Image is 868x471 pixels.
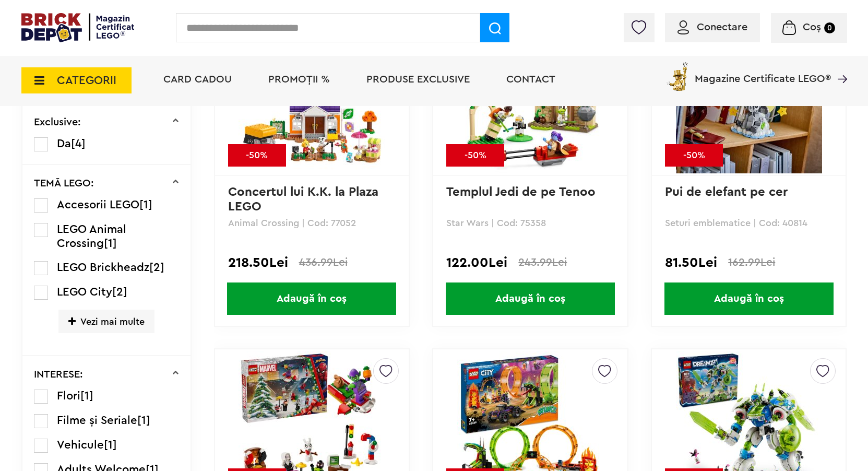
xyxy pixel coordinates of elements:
[366,74,470,85] a: Produse exclusive
[652,282,846,315] a: Adaugă în coș
[163,74,232,85] a: Card Cadou
[803,22,821,32] span: Coș
[268,74,330,85] a: PROMOȚII %
[57,75,116,86] span: CATEGORII
[149,262,164,273] span: [2]
[446,144,504,167] div: -50%
[665,186,788,198] a: Pui de elefant pe cer
[228,218,396,228] p: Animal Crossing | Cod: 77052
[57,439,104,451] span: Vehicule
[34,117,81,127] p: Exclusive:
[104,238,117,249] span: [1]
[728,257,775,268] span: 162.99Lei
[57,390,80,402] span: Flori
[228,256,288,269] span: 218.50Lei
[299,257,348,268] span: 436.99Lei
[215,282,409,315] a: Adaugă în coș
[677,22,747,32] a: Conectare
[664,282,834,315] span: Adaugă în coș
[57,262,149,273] span: LEGO Brickheadz
[446,218,614,228] p: Star Wars | Cod: 75358
[433,282,627,315] a: Adaugă în coș
[104,439,117,451] span: [1]
[446,256,507,269] span: 122.00Lei
[34,178,94,189] p: TEMĂ LEGO:
[697,22,747,32] span: Conectare
[695,60,831,84] span: Magazine Certificate LEGO®
[446,282,615,315] span: Adaugă în coș
[824,22,835,33] small: 0
[139,199,152,210] span: [1]
[665,256,717,269] span: 81.50Lei
[57,286,112,298] span: LEGO City
[57,223,126,249] span: LEGO Animal Crossing
[57,138,71,149] span: Da
[80,390,93,402] span: [1]
[34,369,83,380] p: INTERESE:
[112,286,127,298] span: [2]
[831,60,847,70] a: Magazine Certificate LEGO®
[506,74,555,85] a: Contact
[446,186,596,198] a: Templul Jedi de pe Tenoo
[518,257,567,268] span: 243.99Lei
[57,199,139,210] span: Accesorii LEGO
[228,144,286,167] div: -50%
[227,282,396,315] span: Adaugă în coș
[228,186,382,213] a: Concertul lui K.K. la Plaza LEGO
[57,415,137,426] span: Filme și Seriale
[665,144,723,167] div: -50%
[665,218,833,228] p: Seturi emblematice | Cod: 40814
[71,138,86,149] span: [4]
[58,310,154,333] span: Vezi mai multe
[137,415,150,426] span: [1]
